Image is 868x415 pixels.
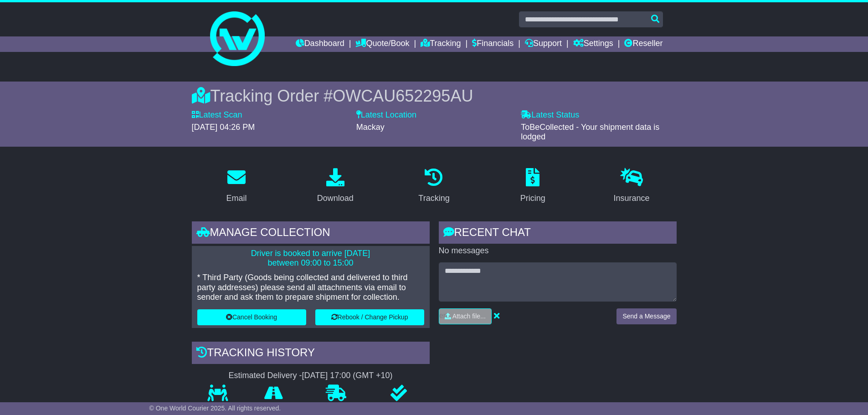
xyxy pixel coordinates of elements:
a: Settings [573,36,613,52]
a: Quote/Book [355,36,409,52]
a: Support [525,36,562,52]
p: Driver is booked to arrive [DATE] between 09:00 to 15:00 [197,249,424,268]
div: Download [317,192,354,205]
div: [DATE] 17:00 (GMT +10) [302,371,393,381]
a: Pricing [514,165,551,208]
div: Estimated Delivery - [192,371,430,381]
span: OWCAU652295AU [333,87,473,105]
span: © One World Courier 2025. All rights reserved. [149,405,281,412]
div: Tracking history [192,342,430,366]
a: Tracking [421,36,461,52]
span: [DATE] 04:26 PM [192,123,255,132]
span: ToBeCollected - Your shipment data is lodged [521,123,659,142]
button: Cancel Booking [197,309,306,325]
label: Latest Scan [192,110,242,120]
div: Email [226,192,247,205]
div: Manage collection [192,221,430,246]
label: Latest Location [356,110,416,120]
div: Tracking [418,192,449,205]
p: * Third Party (Goods being collected and delivered to third party addresses) please send all atta... [197,273,424,302]
button: Send a Message [616,308,676,324]
a: Tracking [412,165,455,208]
div: RECENT CHAT [439,221,677,246]
a: Email [220,165,252,208]
div: Tracking Order # [192,86,677,106]
p: No messages [439,246,677,256]
a: Financials [472,36,514,52]
div: Pricing [520,192,545,205]
span: Mackay [356,123,385,132]
a: Insurance [608,165,656,208]
button: Rebook / Change Pickup [315,309,424,325]
a: Reseller [624,36,663,52]
label: Latest Status [521,110,579,120]
div: Insurance [614,192,650,205]
a: Dashboard [296,36,344,52]
a: Download [311,165,360,208]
